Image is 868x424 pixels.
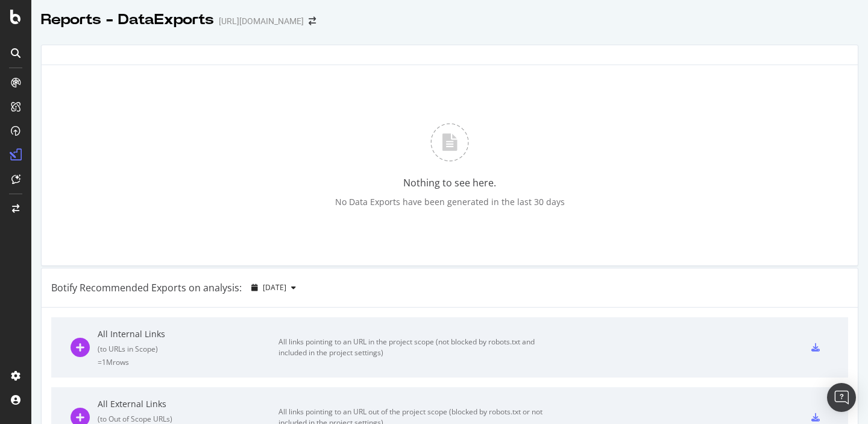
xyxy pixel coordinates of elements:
[41,10,214,30] div: Reports - DataExports
[335,196,565,208] div: No Data Exports have been generated in the last 30 days
[827,383,856,412] div: Open Intercom Messenger
[278,337,550,358] div: All links pointing to an URL in the project scope (not blocked by robots.txt and included in the ...
[219,15,304,27] div: [URL][DOMAIN_NAME]
[430,123,469,162] img: J3t+pQLvoHxnFBO3SZG38AAAAASUVORK5CYII=
[263,282,286,293] span: 2025 Oct. 3rd
[247,278,301,297] button: [DATE]
[98,357,278,367] div: = 1M rows
[51,281,242,295] div: Botify Recommended Exports on analysis:
[98,328,278,340] div: All Internal Links
[811,343,820,352] div: csv-export
[309,17,316,25] div: arrow-right-arrow-left
[403,176,496,190] div: Nothing to see here.
[98,414,278,424] div: ( to Out of Scope URLs )
[811,413,820,422] div: csv-export
[98,398,278,410] div: All External Links
[98,344,278,354] div: ( to URLs in Scope )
